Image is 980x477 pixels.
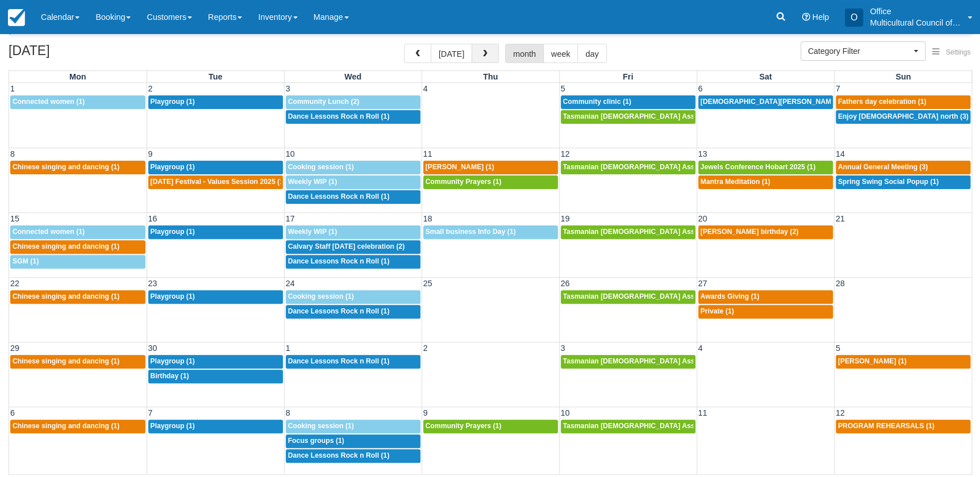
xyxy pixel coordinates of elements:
[12,163,119,171] span: Chinese singing and dancing (1)
[577,44,606,63] button: day
[288,257,390,265] span: Dance Lessons Rock n Roll (1)
[151,422,195,430] span: Playgroup (1)
[147,279,159,288] span: 23
[148,290,283,304] a: Playgroup (1)
[286,161,420,174] a: Cooking session (1)
[560,149,571,158] span: 12
[286,449,420,463] a: Dance Lessons Rock n Roll (1)
[148,225,283,239] a: Playgroup (1)
[561,110,695,124] a: Tasmanian [DEMOGRAPHIC_DATA] Association -Weekly Praying (1)
[560,344,566,353] span: 3
[147,344,159,353] span: 30
[151,163,195,171] span: Playgroup (1)
[288,357,390,365] span: Dance Lessons Rock n Roll (1)
[423,420,558,433] a: Community Prayers (1)
[151,357,195,365] span: Playgroup (1)
[835,149,846,158] span: 14
[148,175,283,189] a: [DATE] Festival - Values Session 2025 (1)
[700,307,734,315] span: Private (1)
[8,9,25,26] img: checkfront-main-nav-mini-logo.png
[286,420,420,433] a: Cooking session (1)
[288,163,354,171] span: Cooking session (1)
[561,161,695,174] a: Tasmanian [DEMOGRAPHIC_DATA] Association -Weekly Praying (1)
[697,344,704,353] span: 4
[698,225,833,239] a: [PERSON_NAME] birthday (2)
[288,422,354,430] span: Cooking session (1)
[698,305,833,319] a: Private (1)
[697,84,704,93] span: 6
[288,292,354,300] span: Cooking session (1)
[561,420,695,433] a: Tasmanian [DEMOGRAPHIC_DATA] Association -Weekly Praying (1)
[697,214,708,223] span: 20
[12,242,119,250] span: Chinese singing and dancing (1)
[838,178,939,186] span: Spring Swing Social Popup (1)
[288,178,337,186] span: Weekly WIP (1)
[759,72,772,81] span: Sat
[148,370,283,383] a: Birthday (1)
[836,175,971,189] a: Spring Swing Social Popup (1)
[288,228,337,236] span: Weekly WIP (1)
[286,434,420,448] a: Focus groups (1)
[697,149,708,158] span: 13
[10,255,145,269] a: SGM (1)
[426,228,516,236] span: Small business Info Day (1)
[836,95,971,109] a: Fathers day celebration (1)
[812,12,829,22] span: Help
[802,13,810,21] i: Help
[700,292,760,300] span: Awards Giving (1)
[835,344,841,353] span: 5
[560,279,571,288] span: 26
[560,214,571,223] span: 19
[12,257,39,265] span: SGM (1)
[423,175,558,189] a: Community Prayers (1)
[151,178,286,186] span: [DATE] Festival - Values Session 2025 (1)
[838,163,928,171] span: Annual General Meeting (3)
[697,408,708,417] span: 11
[925,44,977,61] button: Settings
[423,161,558,174] a: [PERSON_NAME] (1)
[288,307,390,315] span: Dance Lessons Rock n Roll (1)
[700,228,799,236] span: [PERSON_NAME] birthday (2)
[835,84,841,93] span: 7
[12,228,85,236] span: Connected women (1)
[561,225,695,239] a: Tasmanian [DEMOGRAPHIC_DATA] Association -Weekly Praying (1)
[285,149,296,158] span: 10
[288,112,390,120] span: Dance Lessons Rock n Roll (1)
[10,225,145,239] a: Connected women (1)
[12,98,85,106] span: Connected women (1)
[9,344,20,353] span: 29
[431,44,472,63] button: [DATE]
[285,279,296,288] span: 24
[147,214,159,223] span: 16
[836,161,971,174] a: Annual General Meeting (3)
[286,110,420,124] a: Dance Lessons Rock n Roll (1)
[151,372,189,380] span: Birthday (1)
[560,84,566,93] span: 5
[288,437,344,445] span: Focus groups (1)
[623,72,633,81] span: Fri
[422,279,433,288] span: 25
[288,451,390,459] span: Dance Lessons Rock n Roll (1)
[288,242,405,250] span: Calvary Staff [DATE] celebration (2)
[285,84,291,93] span: 3
[422,214,433,223] span: 18
[836,355,971,369] a: [PERSON_NAME] (1)
[148,420,283,433] a: Playgroup (1)
[147,408,154,417] span: 7
[505,44,544,63] button: month
[835,408,846,417] span: 12
[288,98,360,106] span: Community Lunch (2)
[560,408,571,417] span: 10
[800,41,925,61] button: Category Filter
[870,6,961,17] p: Office
[9,214,20,223] span: 15
[563,98,631,106] span: Community clinic (1)
[836,420,971,433] a: PROGRAM REHEARSALS (1)
[10,95,145,109] a: Connected women (1)
[9,149,16,158] span: 8
[422,149,433,158] span: 11
[561,290,695,304] a: Tasmanian [DEMOGRAPHIC_DATA] Association -Weekly Praying (1)
[543,44,578,63] button: week
[835,279,846,288] span: 28
[286,240,420,254] a: Calvary Staff [DATE] celebration (2)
